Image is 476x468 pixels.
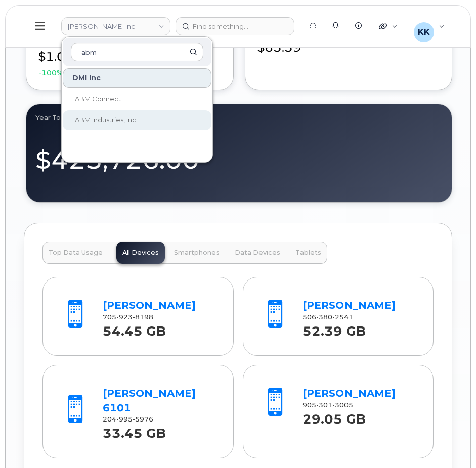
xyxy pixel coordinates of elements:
span: -100% [38,68,63,78]
div: $1.00 [38,39,221,78]
span: 705 [103,313,153,321]
button: Top Data Usage [42,242,109,264]
strong: 33.45 GB [103,420,166,441]
input: Find something... [176,17,294,35]
button: Data Devices [229,242,286,264]
span: ABM Connect [75,95,121,103]
strong: 54.45 GB [103,318,166,339]
input: Search [71,43,203,61]
div: DMI Inc [63,68,211,88]
a: ABM Industries, Inc. [63,110,211,130]
div: Year to Date [35,113,443,121]
span: 506 [302,313,353,321]
button: Tablets [289,242,327,264]
span: 3005 [332,401,353,409]
span: KK [418,26,430,38]
strong: 52.39 GB [302,318,366,339]
div: Quicklinks [372,16,405,36]
span: Data Devices [235,249,280,257]
span: 380 [316,313,332,321]
span: 204 [103,415,153,423]
a: [PERSON_NAME] [302,387,396,399]
a: [PERSON_NAME] [302,299,396,311]
span: 8198 [133,313,153,321]
span: Tablets [295,249,321,257]
a: [PERSON_NAME] [103,299,196,311]
strong: 29.05 GB [302,406,366,427]
span: 995 [116,415,133,423]
span: Top Data Usage [49,249,103,257]
button: Smartphones [168,242,226,264]
span: 5976 [133,415,153,423]
a: Vipond Inc. [61,17,170,35]
span: 905 [302,401,353,409]
a: [PERSON_NAME] 6101 [103,387,196,414]
div: Kristin Kammer-Grossman [407,16,452,36]
span: Smartphones [174,249,220,257]
span: 923 [116,313,133,321]
span: ABM Industries, Inc. [75,116,138,124]
a: ABM Connect [63,89,211,109]
span: 2541 [332,313,353,321]
div: $425,726.00 [35,134,443,178]
span: 301 [316,401,332,409]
